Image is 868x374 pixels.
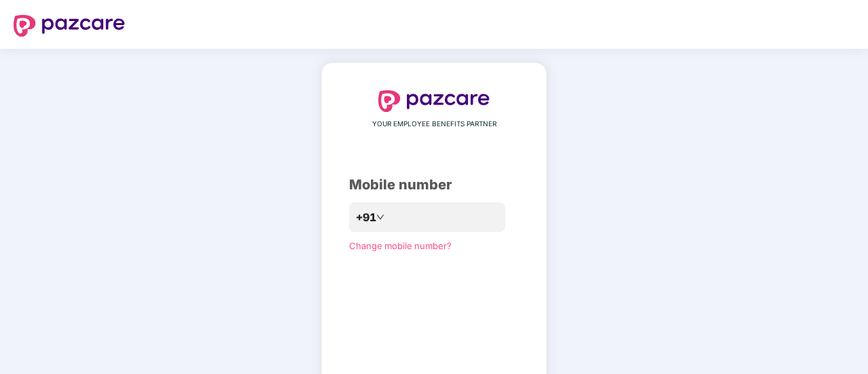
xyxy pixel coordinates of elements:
[349,174,519,195] div: Mobile number
[14,15,125,37] img: logo
[349,240,452,251] a: Change mobile number?
[378,90,490,112] img: logo
[356,209,376,226] span: +91
[372,119,496,130] span: YOUR EMPLOYEE BENEFITS PARTNER
[376,213,384,221] span: down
